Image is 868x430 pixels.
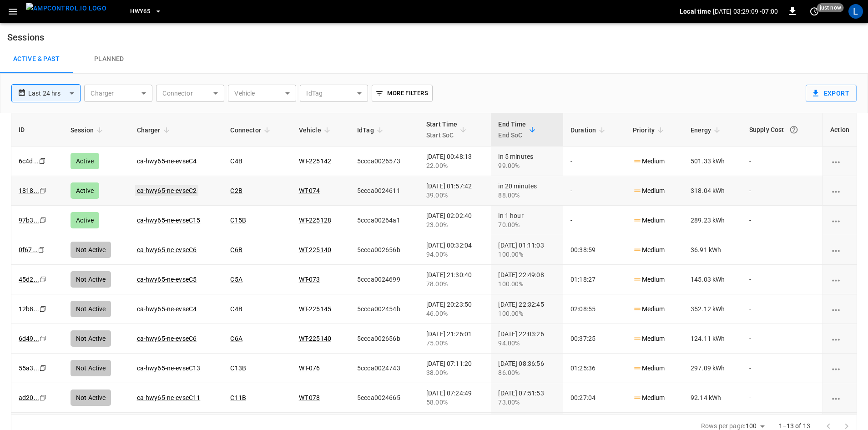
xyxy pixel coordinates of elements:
div: 73.00% [498,398,555,407]
td: - [742,324,823,354]
td: 124.11 kWh [683,324,742,354]
a: C15B [230,217,246,224]
div: copy [39,393,48,403]
a: 55a3... [19,364,39,372]
div: Active [71,182,99,199]
div: 100.00% [498,279,555,288]
span: Vehicle [299,125,333,136]
span: Connector [230,125,273,136]
td: 02:08:55 [563,294,626,324]
div: charging session options [830,186,849,195]
div: copy [38,156,47,166]
td: - [563,147,626,176]
a: WT-225140 [299,246,331,253]
div: 94.00% [498,339,555,348]
div: sessions table [11,113,857,414]
a: 97b3... [19,217,39,224]
p: Medium [633,334,665,344]
td: 318.04 kWh [683,176,742,206]
div: 100.00% [498,250,555,259]
a: ca-hwy65-ne-evseC13 [137,364,201,372]
div: in 5 minutes [498,152,555,170]
a: C4B [230,305,242,313]
div: charging session options [830,334,849,343]
div: copy [37,245,46,255]
div: copy [39,215,48,225]
a: C2B [230,187,242,194]
p: Local time [680,7,711,16]
td: 5ccca00264a1 [350,206,419,235]
a: ca-hwy65-ne-evseC15 [137,217,201,224]
div: [DATE] 21:26:01 [426,329,484,348]
div: 94.00% [426,250,484,259]
div: Active [71,153,99,169]
p: Start SoC [426,130,458,141]
span: HWY65 [130,6,150,17]
button: The cost of your charging session based on your supply rates [786,121,802,138]
a: 1818... [19,187,39,194]
a: C11B [230,394,246,401]
div: 23.00% [426,220,484,229]
td: 289.23 kWh [683,206,742,235]
a: C4B [230,157,242,165]
th: ID [11,113,63,147]
a: C6A [230,335,242,342]
td: - [742,235,823,265]
a: 45d2... [19,276,39,283]
td: 5ccca0024611 [350,176,419,206]
span: End TimeEnd SoC [498,119,538,141]
div: [DATE] 22:32:45 [498,300,555,318]
div: 39.00% [426,191,484,200]
div: charging session options [830,304,849,314]
div: Supply Cost [749,121,815,138]
p: [DATE] 03:29:09 -07:00 [713,7,778,16]
a: ca-hwy65-ne-evseC2 [135,185,199,196]
td: 145.03 kWh [683,265,742,294]
a: 6c4d... [19,157,39,165]
div: [DATE] 22:03:26 [498,329,555,348]
span: Duration [570,125,608,136]
td: 00:38:59 [563,235,626,265]
a: WT-225140 [299,335,331,342]
td: 5ccca0024743 [350,354,419,383]
div: 86.00% [498,368,555,377]
a: 0f67... [19,246,38,253]
div: 100.00% [498,309,555,318]
a: WT-225145 [299,305,331,313]
a: WT-225128 [299,217,331,224]
span: IdTag [357,125,386,136]
td: 5ccca0024699 [350,265,419,294]
span: Charger [137,125,172,136]
span: Session [71,125,106,136]
div: [DATE] 21:30:40 [426,270,484,288]
div: copy [39,334,48,344]
a: 6d49... [19,335,39,342]
div: in 20 minutes [498,182,555,200]
span: Start TimeStart SoC [426,119,469,141]
a: C13B [230,364,246,372]
div: [DATE] 07:11:20 [426,359,484,377]
div: [DATE] 00:32:04 [426,241,484,259]
div: Last 24 hrs [28,85,81,102]
div: in 1 hour [498,211,555,229]
td: 5ccca0024665 [350,383,419,413]
p: Medium [633,304,665,314]
div: Active [71,212,99,228]
a: C5A [230,276,242,283]
a: ca-hwy65-ne-evseC11 [137,394,201,401]
td: 297.09 kWh [683,354,742,383]
div: copy [39,274,48,284]
div: profile-icon [848,4,863,19]
p: Medium [633,393,665,403]
div: Not Active [71,242,111,258]
span: just now [817,3,844,12]
td: 5ccca002656b [350,235,419,265]
a: 12b8... [19,305,39,313]
div: [DATE] 00:48:13 [426,152,484,170]
p: Medium [633,216,665,225]
td: - [742,294,823,324]
div: 88.00% [498,191,555,200]
a: WT-074 [299,187,320,194]
td: 01:18:27 [563,265,626,294]
div: 78.00% [426,279,484,288]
